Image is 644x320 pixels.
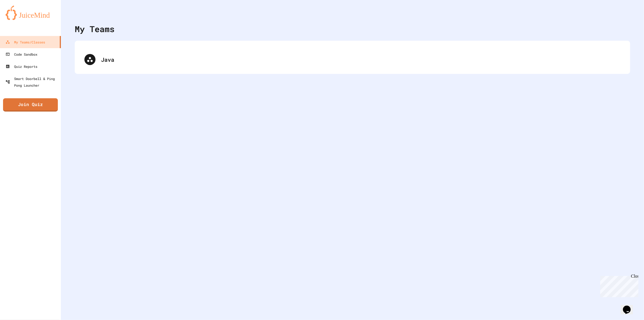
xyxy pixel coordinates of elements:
iframe: chat widget [598,274,638,297]
div: My Teams/Classes [6,39,45,45]
div: Quiz Reports [6,63,37,70]
div: Smart Doorbell & Ping Pong Launcher [6,75,59,89]
a: Join Quiz [3,98,58,112]
div: Code Sandbox [6,51,37,58]
iframe: chat widget [621,298,638,314]
div: Chat with us now!Close [2,2,38,35]
div: My Teams [75,23,115,35]
img: logo-orange.svg [6,6,55,20]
